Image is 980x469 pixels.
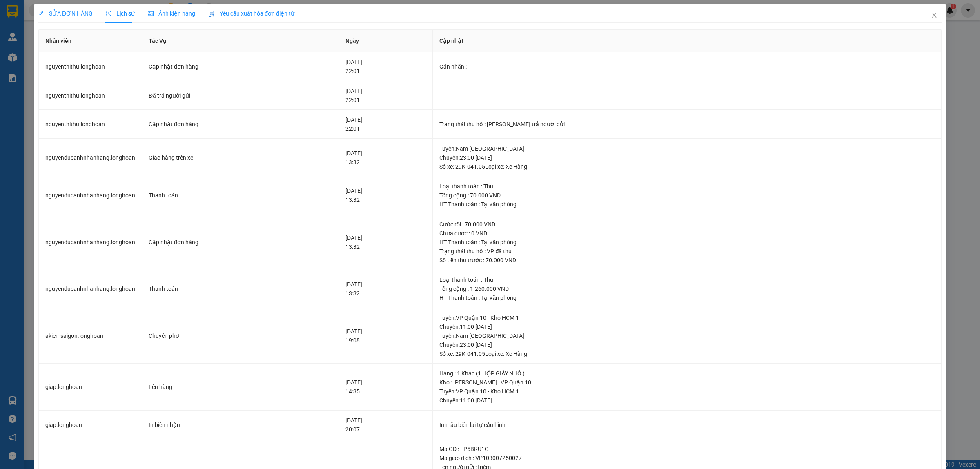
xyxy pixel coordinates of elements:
[39,308,142,364] td: akiemsaigon.longhoan
[439,387,935,405] div: Tuyến : VP Quận 10 - Kho HCM 1 Chuyến: 11:00 [DATE]
[439,229,935,238] div: Chưa cước : 0 VND
[149,420,332,429] div: In biên nhận
[149,120,332,129] div: Cập nhật đơn hàng
[39,30,142,52] th: Nhân viên
[38,11,44,16] span: edit
[39,81,142,110] td: nguyenthithu.longhoan
[439,247,935,256] div: Trạng thái thu hộ : VP đã thu
[439,378,935,387] div: Kho : [PERSON_NAME] : VP Quận 10
[439,220,935,229] div: Cước rồi : 70.000 VND
[345,327,426,345] div: [DATE] 19:08
[345,87,426,105] div: [DATE] 22:01
[439,238,935,247] div: HT Thanh toán : Tại văn phòng
[345,186,426,204] div: [DATE] 13:32
[345,149,426,167] div: [DATE] 13:32
[148,10,195,17] span: Ảnh kiện hàng
[439,144,935,171] div: Tuyến : Nam [GEOGRAPHIC_DATA] Chuyến: 23:00 [DATE] Số xe: 29K-041.05 Loại xe: Xe Hàng
[439,191,935,200] div: Tổng cộng : 70.000 VND
[142,30,339,52] th: Tác Vụ
[345,233,426,251] div: [DATE] 13:32
[439,313,935,331] div: Tuyến : VP Quận 10 - Kho HCM 1 Chuyến: 11:00 [DATE]
[38,10,93,17] span: SỬA ĐƠN HÀNG
[39,214,142,270] td: nguyenducanhnhanhang.longhoan
[345,115,426,133] div: [DATE] 22:01
[106,11,111,16] span: clock-circle
[149,238,332,247] div: Cập nhật đơn hàng
[39,139,142,177] td: nguyenducanhnhanhang.longhoan
[106,10,135,17] span: Lịch sử
[923,4,946,27] button: Close
[149,191,332,200] div: Thanh toán
[439,200,935,209] div: HT Thanh toán : Tại văn phòng
[439,256,935,265] div: Số tiền thu trước : 70.000 VND
[339,30,433,52] th: Ngày
[931,12,938,18] span: close
[439,331,935,358] div: Tuyến : Nam [GEOGRAPHIC_DATA] Chuyến: 23:00 [DATE] Số xe: 29K-041.05 Loại xe: Xe Hàng
[149,91,332,100] div: Đã trả người gửi
[439,420,935,429] div: In mẫu biên lai tự cấu hình
[39,364,142,411] td: giap.longhoan
[208,11,215,17] img: icon
[345,280,426,298] div: [DATE] 13:32
[439,453,935,462] div: Mã giao dịch : VP103007250027
[208,10,294,17] span: Yêu cầu xuất hóa đơn điện tử
[439,444,935,453] div: Mã GD : FP5BRU1G
[345,416,426,434] div: [DATE] 20:07
[149,153,332,162] div: Giao hàng trên xe
[39,270,142,308] td: nguyenducanhnhanhang.longhoan
[439,284,935,293] div: Tổng cộng : 1.260.000 VND
[439,62,935,71] div: Gán nhãn :
[148,11,154,16] span: picture
[433,30,942,52] th: Cập nhật
[439,369,935,378] div: Hàng : 1 Khác (1 HỘP GIẤY NHỎ )
[439,120,935,129] div: Trạng thái thu hộ : [PERSON_NAME] trả người gửi
[345,58,426,76] div: [DATE] 22:01
[149,62,332,71] div: Cập nhật đơn hàng
[149,284,332,293] div: Thanh toán
[39,52,142,81] td: nguyenthithu.longhoan
[39,176,142,214] td: nguyenducanhnhanhang.longhoan
[149,331,332,340] div: Chuyển phơi
[39,110,142,139] td: nguyenthithu.longhoan
[39,411,142,440] td: giap.longhoan
[439,275,935,284] div: Loại thanh toán : Thu
[439,182,935,191] div: Loại thanh toán : Thu
[345,378,426,396] div: [DATE] 14:35
[439,293,935,302] div: HT Thanh toán : Tại văn phòng
[149,382,332,391] div: Lên hàng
